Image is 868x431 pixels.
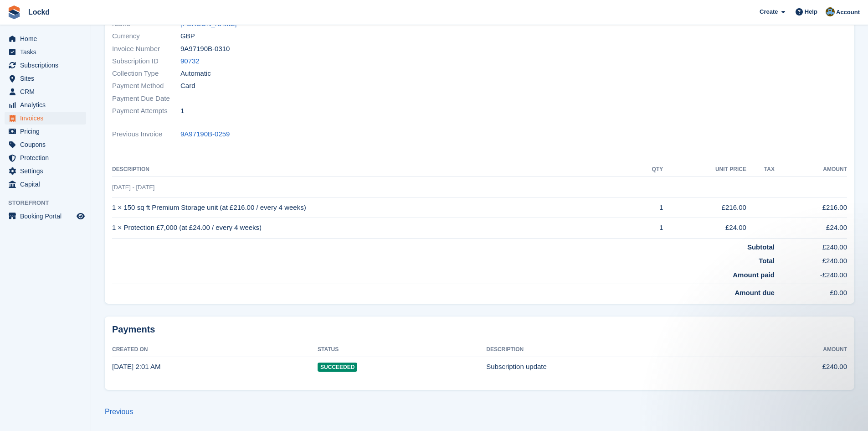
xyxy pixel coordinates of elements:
[826,7,835,16] img: Paul Budding
[180,31,195,42] span: GBP
[775,252,847,266] td: £240.00
[180,129,230,140] a: 9A97190B-0259
[486,343,742,357] th: Description
[5,46,86,58] a: menu
[633,197,663,218] td: 1
[775,266,847,284] td: -£240.00
[5,112,86,125] a: menu
[112,129,180,140] span: Previous Invoice
[180,44,230,54] span: 9A97190B-0310
[318,343,486,357] th: Status
[20,112,75,125] span: Invoices
[112,44,180,54] span: Invoice Number
[742,343,847,357] th: Amount
[20,32,75,45] span: Home
[775,218,847,238] td: £24.00
[742,357,847,377] td: £240.00
[20,46,75,58] span: Tasks
[112,68,180,79] span: Collection Type
[633,162,663,177] th: QTY
[5,125,86,138] a: menu
[775,197,847,218] td: £216.00
[759,257,775,265] strong: Total
[20,210,75,223] span: Booking Portal
[5,32,86,45] a: menu
[112,184,154,191] span: [DATE] - [DATE]
[5,72,86,85] a: menu
[112,56,180,67] span: Subscription ID
[112,162,633,177] th: Description
[663,162,746,177] th: Unit Price
[112,31,180,42] span: Currency
[20,151,75,164] span: Protection
[8,198,91,208] span: Storefront
[180,106,184,116] span: 1
[20,59,75,72] span: Subscriptions
[5,138,86,151] a: menu
[112,343,318,357] th: Created On
[5,151,86,164] a: menu
[486,357,742,377] td: Subscription update
[5,178,86,191] a: menu
[775,284,847,298] td: £0.00
[5,210,86,223] a: menu
[112,197,633,218] td: 1 × 150 sq ft Premium Storage unit (at £216.00 / every 4 weeks)
[105,408,133,415] a: Previous
[775,238,847,252] td: £240.00
[20,125,75,138] span: Pricing
[20,72,75,85] span: Sites
[5,59,86,72] a: menu
[20,165,75,177] span: Settings
[747,243,775,251] strong: Subtotal
[746,162,775,177] th: Tax
[318,363,357,372] span: Succeeded
[734,289,775,296] strong: Amount due
[663,218,746,238] td: £24.00
[805,7,817,16] span: Help
[20,85,75,98] span: CRM
[75,211,86,222] a: Preview store
[663,197,746,218] td: £216.00
[5,85,86,98] a: menu
[112,93,180,104] span: Payment Due Date
[112,363,160,370] time: 2025-09-27 01:01:07 UTC
[7,5,21,19] img: stora-icon-8386f47178a22dfd0bd8f6a31ec36ba5ce8667c1dd55bd0f319d3a0aa187defe.svg
[5,165,86,177] a: menu
[112,218,633,238] td: 1 × Protection £7,000 (at £24.00 / every 4 weeks)
[25,5,53,20] a: Lockd
[112,106,180,116] span: Payment Attempts
[836,8,860,17] span: Account
[180,81,195,91] span: Card
[20,178,75,191] span: Capital
[112,324,847,335] h2: Payments
[760,7,778,16] span: Create
[180,68,211,79] span: Automatic
[633,218,663,238] td: 1
[112,81,180,91] span: Payment Method
[180,56,200,67] a: 90732
[20,99,75,111] span: Analytics
[775,162,847,177] th: Amount
[733,271,775,279] strong: Amount paid
[5,99,86,111] a: menu
[20,138,75,151] span: Coupons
